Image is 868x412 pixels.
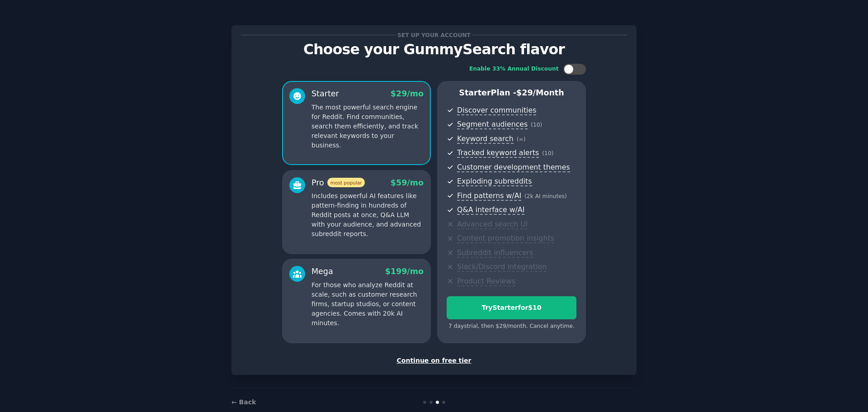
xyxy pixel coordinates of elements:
div: Starter [311,88,339,99]
span: $ 59 /mo [391,178,424,187]
span: $ 29 /month [516,88,564,97]
span: Discover communities [457,106,536,115]
div: Continue on free tier [241,356,627,365]
span: Slack/Discord integration [457,262,547,272]
div: Try Starter for $10 [447,303,576,313]
span: ( 10 ) [542,150,553,156]
a: ← Back [231,398,256,406]
span: ( ∞ ) [517,136,526,142]
span: Tracked keyword alerts [457,148,539,158]
span: Find patterns w/AI [457,191,521,201]
span: Customer development themes [457,163,570,172]
div: 7 days trial, then $ 29 /month . Cancel anytime. [447,322,576,331]
span: Product Reviews [457,277,515,286]
div: Pro [311,177,365,189]
span: $ 29 /mo [391,89,424,98]
span: ( 2k AI minutes ) [524,193,567,199]
p: Includes powerful AI features like pattern-finding in hundreds of Reddit posts at once, Q&A LLM w... [311,191,424,239]
span: most popular [327,178,365,187]
span: Content promotion insights [457,234,554,243]
div: Mega [311,266,333,277]
p: For those who analyze Reddit at scale, such as customer research firms, startup studios, or conte... [311,280,424,328]
span: Keyword search [457,134,514,144]
div: Enable 33% Annual Discount [469,65,559,73]
p: The most powerful search engine for Reddit. Find communities, search them efficiently, and track ... [311,103,424,150]
span: ( 10 ) [531,122,542,128]
span: $ 199 /mo [385,267,424,276]
p: Choose your GummySearch flavor [241,42,627,57]
span: Advanced search UI [457,220,528,229]
span: Segment audiences [457,120,528,129]
button: TryStarterfor$10 [447,296,576,319]
span: Exploding subreddits [457,177,532,186]
span: Subreddit influencers [457,248,533,258]
p: Starter Plan - [447,87,576,99]
span: Q&A interface w/AI [457,205,524,215]
span: Set up your account [396,30,472,40]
